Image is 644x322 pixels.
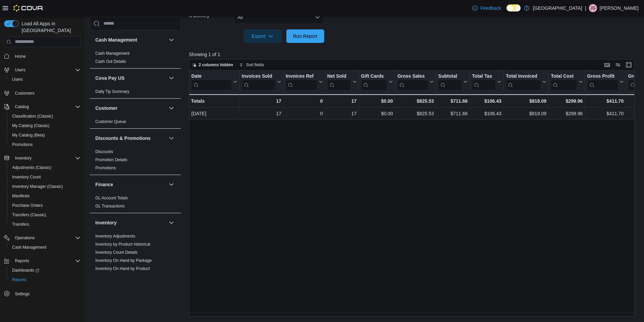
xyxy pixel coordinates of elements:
span: GL Account Totals [95,195,128,201]
p: | [585,4,586,12]
h3: Finance [95,181,113,188]
nav: Complex example [4,49,80,316]
span: Inventory by Product Historical [95,242,150,247]
span: Inventory [15,155,31,161]
button: Gift Cards [361,73,393,90]
div: Subtotal [438,73,462,90]
span: Promotions [12,142,33,147]
p: Showing 1 of 1 [189,51,639,58]
button: Keyboard shortcuts [603,61,611,69]
div: $825.53 [397,109,434,118]
input: Dark Mode [506,4,521,11]
div: [DATE] [191,109,237,118]
button: Inventory Manager (Classic) [7,182,83,191]
div: 17 [242,109,281,118]
a: Daily Tip Summary [95,89,129,94]
span: Catalog [12,103,80,111]
button: Users [1,65,83,75]
button: Adjustments (Classic) [7,163,83,172]
button: My Catalog (Beta) [7,130,83,140]
h3: Cash Management [95,36,137,43]
span: Inventory Manager (Classic) [9,182,80,191]
span: Customers [15,91,34,96]
div: Total Tax [472,73,496,79]
div: $711.66 [438,97,468,105]
span: My Catalog (Classic) [12,123,50,128]
span: GL Transactions [95,203,125,209]
span: Dashboards [12,268,39,273]
button: Discounts & Promotions [95,135,166,142]
span: Manifests [12,193,29,199]
a: Purchase Orders [9,201,46,209]
div: Total Cost [551,73,577,90]
div: Invoices Ref [286,73,317,79]
button: Cash Management [95,36,166,43]
button: Catalog [1,102,83,112]
button: My Catalog (Classic) [7,121,83,130]
button: Users [7,75,83,84]
a: GL Transactions [95,204,125,208]
div: Cova Pay US [90,88,181,98]
button: Cova Pay US [95,75,166,81]
button: Invoices Sold [242,73,281,90]
button: Total Cost [551,73,582,90]
button: Net Sold [327,73,356,90]
span: Operations [15,235,35,241]
span: Classification (Classic) [9,112,80,120]
p: [GEOGRAPHIC_DATA] [533,4,582,12]
div: Total Cost [551,73,577,79]
button: Operations [1,233,83,243]
button: Date [191,73,237,90]
a: Customer Queue [95,119,126,124]
button: Transfers [7,220,83,229]
button: Run Report [286,29,324,43]
span: 2 columns hidden [199,62,233,68]
button: Cova Pay US [167,74,175,82]
span: Users [12,66,80,74]
span: Feedback [480,5,501,11]
span: My Catalog (Beta) [9,131,80,139]
span: JG [590,4,595,12]
div: $106.43 [472,109,501,118]
span: Inventory On Hand by Package [95,258,152,263]
div: $711.66 [438,109,468,118]
div: Gift Cards [361,73,387,79]
button: Display options [614,61,622,69]
a: Inventory On Hand by Product [95,266,150,271]
a: My Catalog (Beta) [9,131,48,139]
div: Customer [90,118,181,128]
a: Inventory Count [9,173,44,181]
button: Operations [12,234,38,242]
div: Totals [191,97,237,105]
button: Transfers (Classic) [7,210,83,220]
button: Inventory [12,154,34,162]
div: $825.53 [397,97,434,105]
span: Export [248,29,278,43]
span: Promotion Details [95,157,127,163]
span: Users [9,75,80,83]
span: Cash Management [9,243,80,251]
span: Adjustments (Classic) [9,164,80,172]
div: $818.09 [506,109,546,118]
span: Promotions [9,141,80,149]
button: Inventory [95,219,166,226]
button: Cash Management [7,243,83,252]
div: $0.00 [361,109,393,118]
div: Subtotal [438,73,462,79]
span: Inventory Count Details [95,250,138,255]
div: Cash Management [90,49,181,68]
div: Gross Profit [587,73,618,79]
a: Inventory On Hand by Package [95,258,152,263]
span: Promotions [95,165,116,171]
span: My Catalog (Classic) [9,122,80,130]
span: Purchase Orders [9,201,80,209]
div: 17 [327,109,357,118]
span: Inventory Count [12,174,41,180]
span: Transfers (Classic) [12,212,46,218]
button: Sort fields [237,61,267,69]
span: Cash Management [12,245,46,250]
h3: Customer [95,105,117,112]
a: Cash Management [9,243,49,251]
div: $0.00 [361,97,393,105]
a: Cash Management [95,51,129,56]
